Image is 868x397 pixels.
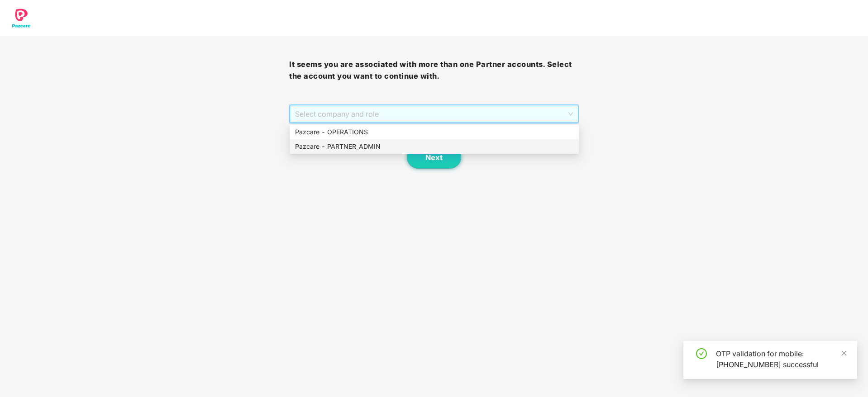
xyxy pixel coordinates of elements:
[841,350,847,356] span: close
[295,105,572,123] span: Select company and role
[290,125,579,139] div: Pazcare - OPERATIONS
[295,127,573,137] div: Pazcare - OPERATIONS
[290,139,579,154] div: Pazcare - PARTNER_ADMIN
[407,146,461,169] button: Next
[289,59,578,82] h3: It seems you are associated with more than one Partner accounts. Select the account you want to c...
[696,348,707,359] span: check-circle
[425,153,443,162] span: Next
[716,348,846,370] div: OTP validation for mobile: [PHONE_NUMBER] successful
[295,142,573,151] div: Pazcare - PARTNER_ADMIN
